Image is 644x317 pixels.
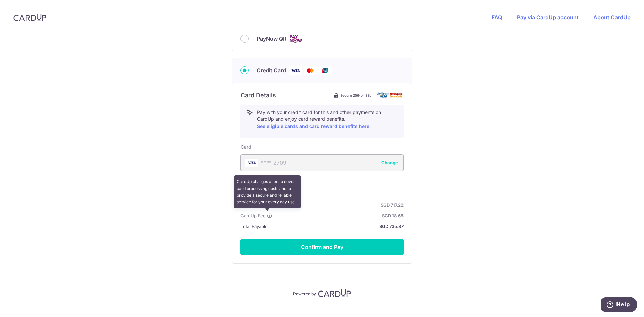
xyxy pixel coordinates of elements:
iframe: Opens a widget where you can find more information [601,297,637,314]
a: See eligible cards and card reward benefits here [257,123,369,129]
span: PayNow QR [257,35,286,43]
img: Visa [289,66,302,75]
strong: SGD 717.22 [278,201,404,209]
p: Powered by [293,290,316,297]
h6: Summary [240,188,404,196]
span: Credit Card [257,66,286,74]
button: Confirm and Pay [240,239,404,255]
strong: SGD 18.65 [275,212,404,220]
img: CardUp [13,13,46,21]
span: Secure 256-bit SSL [340,93,371,98]
p: Pay with your credit card for this and other payments on CardUp and enjoy card reward benefits. [257,109,398,130]
img: card secure [377,92,404,98]
div: CardUp charges a fee to cover card processing costs and to provide a secure and reliable service ... [234,175,301,208]
a: Pay via CardUp account [517,14,579,21]
img: CardUp [318,289,351,297]
h6: Card Details [240,91,276,99]
img: Cards logo [289,35,303,43]
a: FAQ [492,14,502,21]
button: Change [381,159,398,166]
a: About CardUp [593,14,631,21]
img: Mastercard [304,66,317,75]
div: PayNow QR Cards logo [240,35,404,43]
img: Union Pay [318,66,332,75]
div: Credit Card Visa Mastercard Union Pay [240,66,404,75]
strong: SGD 735.87 [270,222,404,230]
span: Total Payable [240,222,268,230]
span: CardUp Fee [240,212,266,220]
label: Card [240,144,251,150]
